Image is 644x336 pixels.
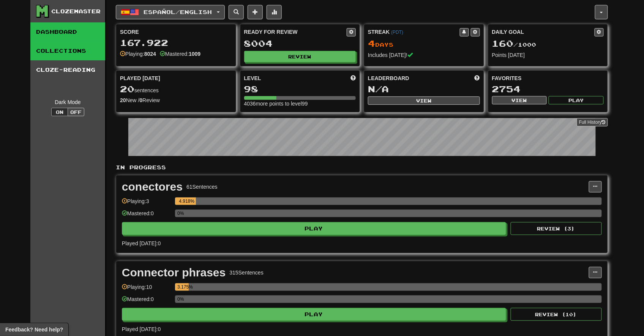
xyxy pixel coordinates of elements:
button: On [51,108,68,116]
button: Add sentence to collection [248,5,263,19]
a: Cloze-Reading [30,60,105,79]
a: (PDT) [391,30,403,35]
div: Points [DATE] [492,51,604,59]
button: Español/English [116,5,225,19]
span: Open feedback widget [5,326,63,333]
span: This week in points, UTC [475,74,480,82]
div: conectores [122,181,183,192]
div: Day s [368,39,480,49]
div: Playing: [120,50,156,58]
div: 167.922 [120,38,232,47]
button: Search sentences [229,5,244,19]
div: Mastered: 0 [122,295,171,308]
span: Español / English [144,9,212,15]
span: Level [244,74,261,82]
div: 2754 [492,84,604,94]
a: Collections [30,41,105,60]
div: Connector phrases [122,267,226,278]
div: Score [120,28,232,36]
span: Score more points to level up [350,74,356,82]
div: Favorites [492,74,604,82]
span: N/A [368,84,389,94]
strong: 0 [139,97,142,103]
div: Clozemaster [51,8,101,15]
div: Streak [368,28,460,36]
div: Dark Mode [36,98,99,106]
strong: 20 [120,97,126,103]
button: View [492,96,547,104]
div: 3.175% [177,283,188,291]
strong: 1009 [189,51,200,57]
span: Played [DATE]: 0 [122,326,161,332]
p: In Progress [116,164,608,171]
span: Leaderboard [368,74,409,82]
span: 4 [368,38,375,49]
button: Play [549,96,604,104]
div: 315 Sentences [229,269,264,276]
button: Review (10) [511,308,602,321]
div: sentences [120,84,232,94]
span: Played [DATE] [120,74,160,82]
span: 160 [492,38,514,49]
div: Playing: 10 [122,283,171,296]
button: Play [122,222,506,235]
div: Includes [DATE]! [368,51,480,59]
div: Ready for Review [244,28,347,36]
a: Dashboard [30,22,105,41]
div: 4.918% [177,197,196,205]
div: Mastered: 0 [122,210,171,222]
div: Mastered: [160,50,200,58]
button: Review (3) [511,222,602,235]
button: Play [122,308,506,321]
a: Full History [577,118,608,126]
span: 20 [120,84,134,94]
div: New / Review [120,96,232,104]
button: Review [244,51,356,62]
div: 8004 [244,39,356,48]
div: 98 [244,84,356,94]
button: More stats [267,5,282,19]
div: 61 Sentences [186,183,218,191]
button: Off [68,108,84,116]
strong: 8024 [144,51,156,57]
div: 4036 more points to level 99 [244,100,356,107]
span: Played [DATE]: 0 [122,240,161,246]
span: / 1000 [492,41,537,48]
div: Playing: 3 [122,197,171,210]
div: Daily Goal [492,28,595,36]
button: View [368,96,480,105]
